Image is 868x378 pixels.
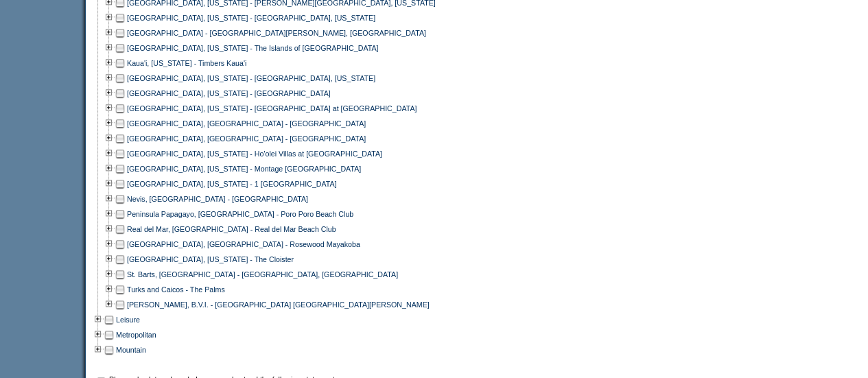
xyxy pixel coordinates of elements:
[127,134,366,143] a: [GEOGRAPHIC_DATA], [GEOGRAPHIC_DATA] - [GEOGRAPHIC_DATA]
[116,316,140,324] a: Leisure
[116,331,156,339] a: Metropolitan
[127,285,225,294] a: Turks and Caicos - The Palms
[127,255,294,263] a: [GEOGRAPHIC_DATA], [US_STATE] - The Cloister
[127,210,353,218] a: Peninsula Papagayo, [GEOGRAPHIC_DATA] - Poro Poro Beach Club
[127,59,246,67] a: Kaua'i, [US_STATE] - Timbers Kaua'i
[116,346,146,354] a: Mountain
[127,225,336,233] a: Real del Mar, [GEOGRAPHIC_DATA] - Real del Mar Beach Club
[127,150,382,158] a: [GEOGRAPHIC_DATA], [US_STATE] - Ho'olei Villas at [GEOGRAPHIC_DATA]
[127,104,417,113] a: [GEOGRAPHIC_DATA], [US_STATE] - [GEOGRAPHIC_DATA] at [GEOGRAPHIC_DATA]
[127,165,361,173] a: [GEOGRAPHIC_DATA], [US_STATE] - Montage [GEOGRAPHIC_DATA]
[127,300,430,309] a: [PERSON_NAME], B.V.I. - [GEOGRAPHIC_DATA] [GEOGRAPHIC_DATA][PERSON_NAME]
[127,89,331,97] a: [GEOGRAPHIC_DATA], [US_STATE] - [GEOGRAPHIC_DATA]
[127,14,375,22] a: [GEOGRAPHIC_DATA], [US_STATE] - [GEOGRAPHIC_DATA], [US_STATE]
[127,270,398,279] a: St. Barts, [GEOGRAPHIC_DATA] - [GEOGRAPHIC_DATA], [GEOGRAPHIC_DATA]
[127,180,337,188] a: [GEOGRAPHIC_DATA], [US_STATE] - 1 [GEOGRAPHIC_DATA]
[127,195,308,203] a: Nevis, [GEOGRAPHIC_DATA] - [GEOGRAPHIC_DATA]
[127,119,366,128] a: [GEOGRAPHIC_DATA], [GEOGRAPHIC_DATA] - [GEOGRAPHIC_DATA]
[127,29,426,37] a: [GEOGRAPHIC_DATA] - [GEOGRAPHIC_DATA][PERSON_NAME], [GEOGRAPHIC_DATA]
[127,240,360,248] a: [GEOGRAPHIC_DATA], [GEOGRAPHIC_DATA] - Rosewood Mayakoba
[127,74,375,82] a: [GEOGRAPHIC_DATA], [US_STATE] - [GEOGRAPHIC_DATA], [US_STATE]
[127,44,378,52] a: [GEOGRAPHIC_DATA], [US_STATE] - The Islands of [GEOGRAPHIC_DATA]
